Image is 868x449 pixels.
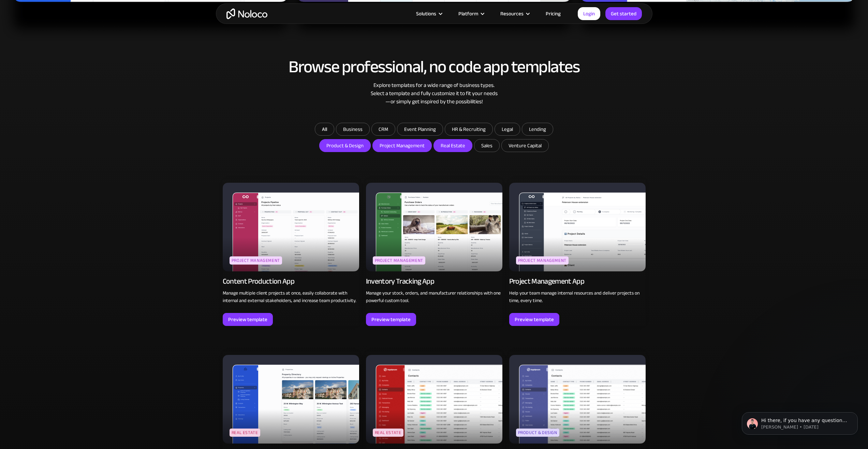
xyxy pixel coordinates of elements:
div: Project Management App [509,276,584,286]
div: Solutions [408,9,450,18]
div: Preview template [371,315,411,324]
a: Project ManagementContent Production AppManage multiple client projects at once, easily collabora... [223,179,359,326]
a: Pricing [537,9,569,18]
a: Project ManagementInventory Tracking AppManage your stock, orders, and manufacturer relationships... [366,179,502,326]
a: home [226,9,267,19]
div: Project Management [230,256,282,265]
div: Inventory Tracking App [366,276,434,286]
div: Real Estate [373,429,403,437]
div: Solutions [416,9,436,18]
a: Get started [605,7,642,20]
div: Content Production App [223,276,294,286]
form: Email Form [298,123,571,154]
a: Login [578,7,600,20]
div: Project Management [373,256,426,265]
p: Help your team manage internal resources and deliver projects on time, every time. [509,289,646,304]
div: Preview template [515,315,554,324]
div: Project Management [516,256,569,265]
div: Resources [500,9,524,18]
p: Manage multiple client projects at once, easily collaborate with internal and external stakeholde... [223,289,359,304]
div: Resources [492,9,537,18]
a: Project ManagementProject Management AppHelp your team manage internal resources and deliver proj... [509,179,646,326]
div: Platform [458,9,478,18]
div: Product & Design [516,429,559,437]
div: Platform [450,9,492,18]
h2: Browse professional, no code app templates [223,58,646,76]
p: Manage your stock, orders, and manufacturer relationships with one powerful custom tool. [366,289,502,304]
div: Real Estate [230,429,260,437]
iframe: Intercom notifications message [732,398,868,446]
div: Preview template [228,315,267,324]
a: All [315,123,334,136]
div: Explore templates for a wide range of business types. Select a template and fully customize it to... [223,81,646,106]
